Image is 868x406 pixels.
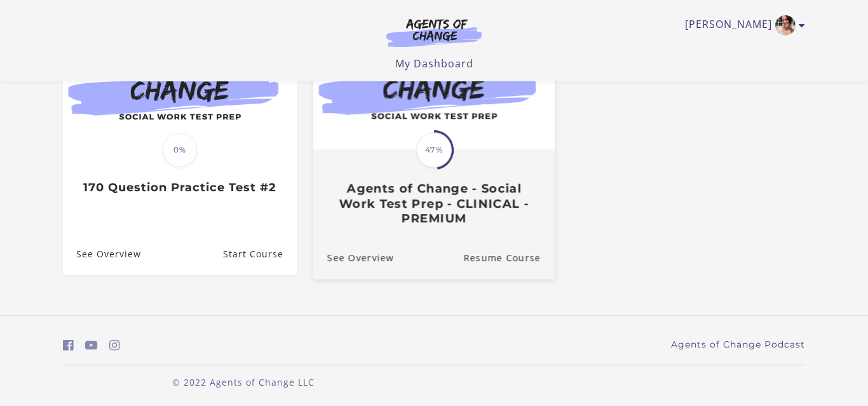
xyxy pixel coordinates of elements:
[109,339,120,351] i: https://www.instagram.com/agentsofchangeprep/ (Open in a new window)
[163,133,197,167] span: 0%
[327,181,541,226] h3: Agents of Change - Social Work Test Prep - CLINICAL - PREMIUM
[109,336,120,355] a: https://www.instagram.com/agentsofchangeprep/ (Open in a new window)
[373,18,495,47] img: Agents of Change Logo
[685,15,799,36] a: Toggle menu
[395,57,473,71] a: My Dashboard
[463,236,555,278] a: Agents of Change - Social Work Test Prep - CLINICAL - PREMIUM: Resume Course
[63,336,74,355] a: https://www.facebook.com/groups/aswbtestprep (Open in a new window)
[223,233,297,274] a: 170 Question Practice Test #2: Resume Course
[76,180,283,195] h3: 170 Question Practice Test #2
[416,132,452,168] span: 47%
[63,376,424,389] p: © 2022 Agents of Change LLC
[671,338,805,351] a: Agents of Change Podcast
[63,233,141,274] a: 170 Question Practice Test #2: See Overview
[313,236,394,278] a: Agents of Change - Social Work Test Prep - CLINICAL - PREMIUM: See Overview
[85,336,98,355] a: https://www.youtube.com/c/AgentsofChangeTestPrepbyMeaganMitchell (Open in a new window)
[63,339,74,351] i: https://www.facebook.com/groups/aswbtestprep (Open in a new window)
[85,339,98,351] i: https://www.youtube.com/c/AgentsofChangeTestPrepbyMeaganMitchell (Open in a new window)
